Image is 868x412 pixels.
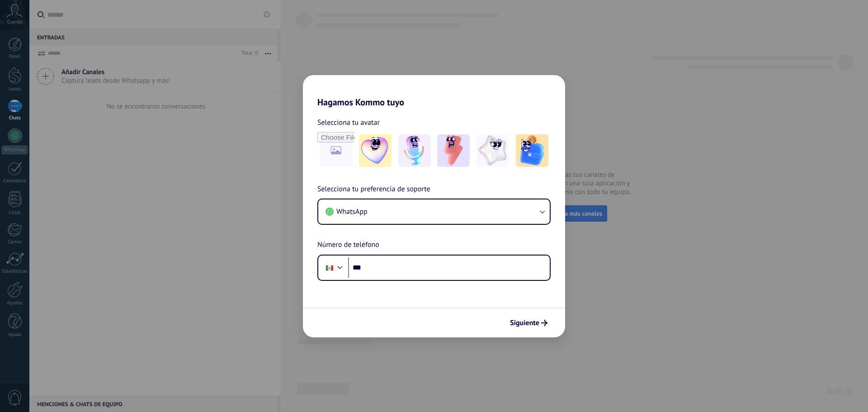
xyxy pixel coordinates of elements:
span: Número de teléfono [317,239,379,251]
img: -4.jpeg [476,134,509,167]
img: -1.jpeg [359,134,392,167]
span: Siguiente [510,320,539,326]
button: Siguiente [506,315,552,331]
h2: Hagamos Kommo tuyo [303,75,565,108]
button: WhatsApp [318,199,550,224]
span: WhatsApp [336,207,368,216]
span: Selecciona tu preferencia de soporte [317,184,430,195]
img: -3.jpeg [437,134,470,167]
img: -5.jpeg [516,134,548,167]
img: -2.jpeg [398,134,431,167]
span: Selecciona tu avatar [317,117,380,128]
div: Mexico: + 52 [321,258,338,277]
